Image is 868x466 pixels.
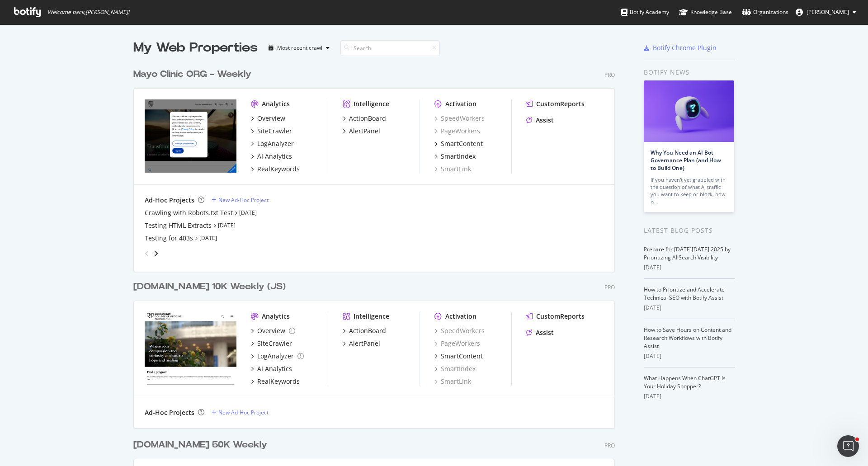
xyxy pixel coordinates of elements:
[257,127,292,136] div: SiteCrawler
[265,41,333,55] button: Most recent crawl
[536,99,585,108] div: CustomReports
[218,196,269,204] div: New Ad-Hoc Project
[441,152,476,161] div: SmartIndex
[153,249,159,258] div: angle-right
[145,196,194,205] div: Ad-Hoc Projects
[251,339,292,348] a: SiteCrawler
[251,165,300,174] a: RealKeywords
[218,221,236,229] a: [DATE]
[343,339,380,348] a: AlertPanel
[644,286,725,301] a: How to Prioritize and Accelerate Technical SEO with Botify Assist
[644,352,735,360] div: [DATE]
[145,408,194,417] div: Ad-Hoc Projects
[434,377,471,386] a: SmartLink
[354,312,389,321] div: Intelligence
[536,312,585,321] div: CustomReports
[239,209,257,217] a: [DATE]
[653,43,717,52] div: Botify Chrome Plugin
[343,114,386,123] a: ActionBoard
[257,326,285,335] div: Overview
[434,139,483,148] a: SmartContent
[145,234,193,243] div: Testing for 403s
[257,377,300,386] div: RealKeywords
[434,352,483,361] a: SmartContent
[257,339,292,348] div: SiteCrawler
[349,326,386,335] div: ActionBoard
[434,339,480,348] a: PageWorkers
[644,326,731,350] a: How to Save Hours on Content and Research Workflows with Botify Assist
[837,435,859,457] iframe: Intercom live chat
[145,221,212,230] a: Testing HTML Extracts
[251,352,304,361] a: LogAnalyzer
[536,116,554,125] div: Assist
[434,127,480,136] div: PageWorkers
[651,149,721,172] a: Why You Need an AI Bot Governance Plan (and How to Build One)
[604,71,615,79] div: Pro
[651,176,727,205] div: If you haven’t yet grappled with the question of what AI traffic you want to keep or block, now is…
[644,304,735,312] div: [DATE]
[133,68,255,81] a: Mayo Clinic ORG - Weekly
[526,312,585,321] a: CustomReports
[133,39,258,57] div: My Web Properties
[354,99,389,108] div: Intelligence
[742,8,788,17] div: Organizations
[644,80,734,142] img: Why You Need an AI Bot Governance Plan (and How to Build One)
[212,409,269,416] a: New Ad-Hoc Project
[251,364,292,373] a: AI Analytics
[441,352,483,361] div: SmartContent
[434,114,485,123] a: SpeedWorkers
[788,5,863,19] button: [PERSON_NAME]
[257,139,294,148] div: LogAnalyzer
[340,40,440,56] input: Search
[343,127,380,136] a: AlertPanel
[47,9,129,16] span: Welcome back, [PERSON_NAME] !
[145,208,233,217] a: Crawling with Robots.txt Test
[621,8,669,17] div: Botify Academy
[141,246,153,261] div: angle-left
[199,234,217,242] a: [DATE]
[434,326,485,335] a: SpeedWorkers
[145,99,236,173] img: mayoclinic.org
[679,8,732,17] div: Knowledge Base
[644,245,731,261] a: Prepare for [DATE][DATE] 2025 by Prioritizing AI Search Visibility
[257,352,294,361] div: LogAnalyzer
[133,438,267,452] div: [DOMAIN_NAME] 50K Weekly
[644,374,726,390] a: What Happens When ChatGPT Is Your Holiday Shopper?
[536,328,554,337] div: Assist
[145,312,236,385] img: college.mayo.edu
[343,326,386,335] a: ActionBoard
[644,392,735,400] div: [DATE]
[257,364,292,373] div: AI Analytics
[277,45,322,51] div: Most recent crawl
[434,364,476,373] a: SmartIndex
[257,165,300,174] div: RealKeywords
[212,196,269,204] a: New Ad-Hoc Project
[644,264,735,272] div: [DATE]
[445,312,476,321] div: Activation
[349,127,380,136] div: AlertPanel
[445,99,476,108] div: Activation
[349,114,386,123] div: ActionBoard
[526,328,554,337] a: Assist
[262,99,290,108] div: Analytics
[251,139,294,148] a: LogAnalyzer
[251,114,285,123] a: Overview
[257,152,292,161] div: AI Analytics
[604,283,615,291] div: Pro
[644,67,735,77] div: Botify news
[262,312,290,321] div: Analytics
[133,68,251,81] div: Mayo Clinic ORG - Weekly
[218,409,269,416] div: New Ad-Hoc Project
[644,226,735,235] div: Latest Blog Posts
[644,43,717,52] a: Botify Chrome Plugin
[807,8,849,16] span: Joanne Brickles
[133,438,271,452] a: [DOMAIN_NAME] 50K Weekly
[434,152,476,161] a: SmartIndex
[604,442,615,449] div: Pro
